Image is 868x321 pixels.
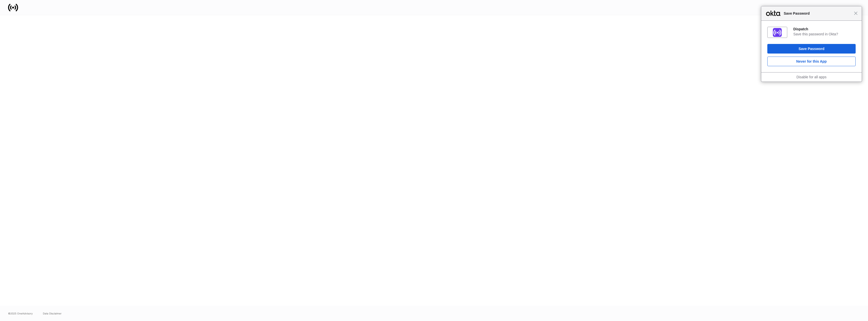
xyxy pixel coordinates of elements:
span: Close [854,11,858,15]
button: Never for this App [767,57,856,66]
a: Data Disclaimer [43,311,62,315]
div: Save this password in Okta? [793,32,856,36]
span: © 2025 OneAdvisory [8,311,33,315]
span: Save Password [781,10,854,16]
img: IoaI0QAAAAZJREFUAwDpn500DgGa8wAAAABJRU5ErkJggg== [773,28,782,37]
button: Save Password [767,44,856,54]
div: Dispatch [793,27,856,31]
a: Disable for all apps [796,75,826,79]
